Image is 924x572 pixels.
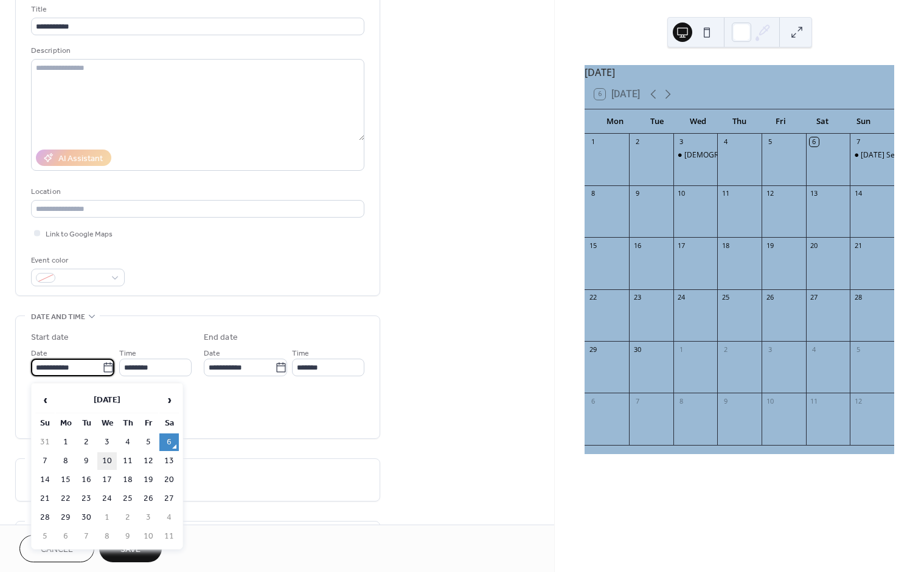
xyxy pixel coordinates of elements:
[159,433,179,451] td: 6
[843,109,884,134] div: Sun
[56,415,75,432] th: Mo
[118,509,137,526] td: 2
[77,471,96,489] td: 16
[118,452,137,470] td: 11
[77,452,96,470] td: 9
[677,137,686,146] div: 3
[588,241,597,250] div: 15
[850,150,894,160] div: Sunday Sermon
[77,509,96,526] td: 30
[721,293,730,302] div: 25
[119,347,136,360] span: Time
[765,293,774,302] div: 26
[159,471,179,489] td: 20
[139,415,158,432] th: Fr
[721,241,730,250] div: 18
[19,535,94,562] button: Cancel
[35,452,55,470] td: 7
[139,471,158,489] td: 19
[118,415,137,432] th: Th
[677,189,686,198] div: 10
[802,109,843,134] div: Sat
[35,433,55,451] td: 31
[31,254,122,267] div: Event color
[159,490,179,508] td: 27
[97,471,117,489] td: 17
[35,471,55,489] td: 14
[118,528,137,545] td: 9
[204,347,220,360] span: Date
[765,396,774,405] div: 10
[31,311,85,323] span: Date and time
[97,452,117,470] td: 10
[633,345,642,354] div: 30
[633,396,642,405] div: 7
[139,490,158,508] td: 26
[765,345,774,354] div: 3
[56,490,75,508] td: 22
[636,109,677,134] div: Tue
[56,471,75,489] td: 15
[36,388,54,412] span: ‹
[77,415,96,432] th: Tu
[853,189,863,198] div: 14
[139,528,158,545] td: 10
[853,396,863,405] div: 12
[853,293,863,302] div: 28
[35,509,55,526] td: 28
[97,509,117,526] td: 1
[97,415,117,432] th: We
[853,345,863,354] div: 5
[588,189,597,198] div: 8
[56,433,75,451] td: 1
[633,137,642,146] div: 2
[719,109,760,134] div: Thu
[292,347,309,360] span: Time
[810,137,819,146] div: 6
[853,241,863,250] div: 21
[633,293,642,302] div: 23
[810,241,819,250] div: 20
[588,293,597,302] div: 22
[97,528,117,545] td: 8
[31,3,362,16] div: Title
[31,185,362,198] div: Location
[77,490,96,508] td: 23
[585,65,894,80] div: [DATE]
[204,331,238,344] div: End date
[77,433,96,451] td: 2
[760,109,802,134] div: Fri
[673,150,718,160] div: Bible Study
[41,543,73,556] span: Cancel
[35,490,55,508] td: 21
[56,452,75,470] td: 8
[765,241,774,250] div: 19
[594,109,636,134] div: Mon
[31,347,47,360] span: Date
[684,150,785,160] div: [DEMOGRAPHIC_DATA] Study
[810,396,819,405] div: 11
[56,387,158,413] th: [DATE]
[35,415,55,432] th: Su
[159,509,179,526] td: 4
[721,396,730,405] div: 9
[810,189,819,198] div: 13
[588,396,597,405] div: 6
[97,490,117,508] td: 24
[721,189,730,198] div: 11
[56,509,75,526] td: 29
[35,528,55,545] td: 5
[118,471,137,489] td: 18
[853,137,863,146] div: 7
[861,150,913,160] div: [DATE] Sermon
[588,345,597,354] div: 29
[721,345,730,354] div: 2
[159,528,179,545] td: 11
[633,189,642,198] div: 9
[159,452,179,470] td: 13
[765,189,774,198] div: 12
[139,509,158,526] td: 3
[677,396,686,405] div: 8
[810,345,819,354] div: 4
